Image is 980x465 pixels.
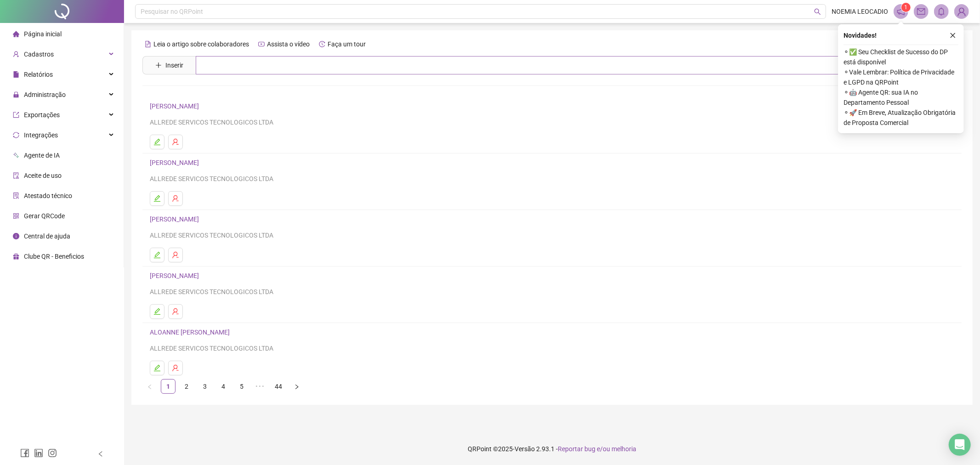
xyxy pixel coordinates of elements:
[937,7,946,16] span: bell
[216,379,231,394] li: 4
[13,233,19,239] span: info-circle
[161,379,176,394] li: 1
[253,379,267,394] li: 5 próximas páginas
[24,212,65,220] span: Gerar QRCode
[150,272,202,279] a: [PERSON_NAME]
[148,58,191,73] button: Inserir
[234,379,249,394] li: 5
[905,4,908,11] span: 1
[153,251,161,259] span: edit
[13,112,19,118] span: export
[24,131,58,139] span: Integrações
[24,253,84,260] span: Clube QR - Beneficios
[147,384,153,390] span: left
[150,230,954,240] div: ALLREDE SERVICOS TECNOLOGICOS LTDA
[34,448,43,458] span: linkedin
[198,380,212,393] a: 3
[24,51,54,58] span: Cadastros
[150,287,954,297] div: ALLREDE SERVICOS TECNOLOGICOS LTDA
[289,379,304,394] button: right
[150,159,202,166] a: [PERSON_NAME]
[150,174,954,184] div: ALLREDE SERVICOS TECNOLOGICOS LTDA
[161,380,175,393] a: 1
[13,71,19,78] span: file
[216,380,230,393] a: 4
[179,379,194,394] li: 2
[24,30,62,38] span: Página inicial
[172,364,179,372] span: user-delete
[142,379,157,394] button: left
[289,379,304,394] li: Próxima página
[165,60,183,70] span: Inserir
[24,152,60,159] span: Agente de IA
[955,5,969,18] img: 89156
[844,47,958,67] span: ⚬ ✅ Seu Checklist de Sucesso do DP está disponível
[844,30,877,40] span: Novidades !
[150,343,954,353] div: ALLREDE SERVICOS TECNOLOGICOS LTDA
[515,445,535,453] span: Versão
[145,41,151,47] span: file-text
[124,433,980,465] footer: QRPoint © 2025 - 2.93.1 -
[150,102,202,110] a: [PERSON_NAME]
[13,31,19,37] span: home
[172,195,179,202] span: user-delete
[172,308,179,315] span: user-delete
[172,251,179,259] span: user-delete
[24,71,53,78] span: Relatórios
[235,380,249,393] a: 5
[153,138,161,146] span: edit
[13,253,19,260] span: gift
[319,41,325,47] span: history
[24,91,66,98] span: Administração
[258,41,265,47] span: youtube
[153,40,249,48] span: Leia o artigo sobre colaboradores
[267,40,310,48] span: Assista o vídeo
[13,172,19,179] span: audit
[844,87,958,108] span: ⚬ 🤖 Agente QR: sua IA no Departamento Pessoal
[844,108,958,128] span: ⚬ 🚀 Em Breve, Atualização Obrigatória de Proposta Comercial
[180,380,193,393] a: 2
[153,308,161,315] span: edit
[271,379,286,394] li: 44
[814,8,821,15] span: search
[142,379,157,394] li: Página anterior
[153,364,161,372] span: edit
[155,62,162,68] span: plus
[13,193,19,199] span: solution
[917,7,925,16] span: mail
[328,40,366,48] span: Faça um tour
[844,67,958,87] span: ⚬ Vale Lembrar: Política de Privacidade e LGPD na QRPoint
[24,192,72,199] span: Atestado técnico
[272,380,285,393] a: 44
[558,445,636,453] span: Reportar bug e/ou melhoria
[294,384,300,390] span: right
[172,138,179,146] span: user-delete
[24,172,62,179] span: Aceite de uso
[13,132,19,138] span: sync
[48,448,57,458] span: instagram
[950,32,956,39] span: close
[24,232,70,240] span: Central de ajuda
[20,448,29,458] span: facebook
[198,379,212,394] li: 3
[24,111,60,119] span: Exportações
[253,379,267,394] span: •••
[150,215,202,223] a: [PERSON_NAME]
[150,329,232,336] a: ALOANNE [PERSON_NAME]
[97,451,104,457] span: left
[13,51,19,57] span: user-add
[150,117,954,127] div: ALLREDE SERVICOS TECNOLOGICOS LTDA
[153,195,161,202] span: edit
[901,3,911,12] sup: 1
[13,213,19,219] span: qrcode
[13,91,19,98] span: lock
[897,7,905,16] span: notification
[949,434,971,456] div: Open Intercom Messenger
[832,6,888,17] span: NOEMIA LEOCADIO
